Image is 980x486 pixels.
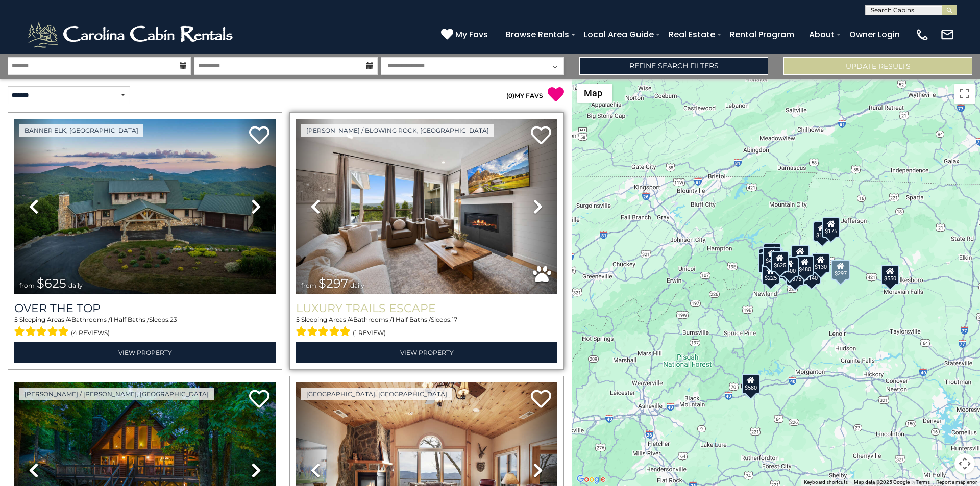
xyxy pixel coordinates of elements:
span: (4 reviews) [71,326,110,340]
a: My Favs [441,28,491,41]
div: $140 [802,264,821,284]
span: Map [584,88,602,98]
div: $125 [763,243,781,263]
div: $625 [771,251,789,272]
div: $349 [791,245,810,265]
a: Add to favorites [249,389,269,411]
span: 23 [170,316,177,323]
span: from [19,282,35,289]
img: thumbnail_167153549.jpeg [14,119,276,294]
span: My Favs [455,28,488,41]
span: $297 [318,276,348,291]
a: Add to favorites [531,125,551,147]
a: Report a map error [936,479,977,485]
button: Toggle fullscreen view [954,84,975,104]
a: Rental Program [725,25,799,43]
span: Map data ©2025 Google [854,479,910,485]
a: Refine Search Filters [579,57,768,75]
span: 1 Half Baths / [110,316,149,323]
div: $130 [812,253,830,273]
span: ( ) [506,92,514,99]
a: Owner Login [844,25,905,43]
a: Local Area Guide [579,25,659,43]
a: [PERSON_NAME] / Blowing Rock, [GEOGRAPHIC_DATA] [301,124,494,137]
div: $400 [780,257,799,277]
div: $225 [762,264,780,285]
a: Add to favorites [531,389,551,411]
div: Sleeping Areas / Bathrooms / Sleeps: [296,315,557,340]
button: Keyboard shortcuts [804,479,848,486]
img: thumbnail_168695581.jpeg [296,119,557,294]
a: [PERSON_NAME] / [PERSON_NAME], [GEOGRAPHIC_DATA] [19,388,214,400]
span: from [301,282,316,289]
span: daily [350,282,364,289]
a: View Property [296,342,557,363]
img: Google [574,473,608,486]
span: $625 [37,276,66,291]
span: 1 Half Baths / [392,316,431,323]
div: $175 [813,221,831,242]
span: 5 [296,316,300,323]
div: $580 [742,373,760,394]
div: $550 [881,264,899,285]
a: Open this area in Google Maps (opens a new window) [574,473,608,486]
a: (0)MY FAVS [506,92,543,99]
a: Banner Elk, [GEOGRAPHIC_DATA] [19,124,143,137]
img: mail-regular-white.png [940,28,954,42]
button: Update Results [783,57,972,75]
div: $175 [822,217,840,237]
a: Real Estate [664,25,720,43]
span: 0 [508,92,512,99]
a: [GEOGRAPHIC_DATA], [GEOGRAPHIC_DATA] [301,388,452,400]
div: $297 [831,260,850,280]
img: phone-regular-white.png [915,28,929,42]
button: Map camera controls [954,453,975,474]
a: View Property [14,342,276,363]
span: daily [68,282,83,289]
div: Sleeping Areas / Bathrooms / Sleeps: [14,315,276,340]
span: 5 [14,316,18,323]
img: White-1-2.png [26,19,237,50]
span: 4 [349,316,353,323]
span: (1 review) [353,326,386,340]
button: Change map style [577,84,612,103]
div: $230 [758,252,776,273]
a: Luxury Trails Escape [296,301,557,315]
a: Add to favorites [249,125,269,147]
span: 4 [67,316,71,323]
a: Over The Top [14,301,276,315]
a: About [804,25,840,43]
div: $425 [763,246,781,267]
a: Browse Rentals [501,25,574,43]
span: 17 [452,316,457,323]
div: $480 [796,255,814,275]
a: Terms [916,479,930,485]
div: $375 [786,265,804,285]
